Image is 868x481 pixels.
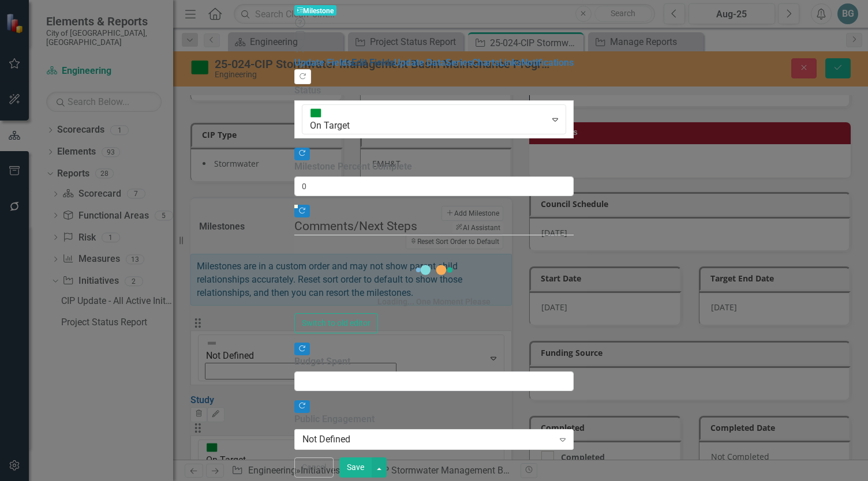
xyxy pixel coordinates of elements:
[446,57,472,68] a: Series
[394,57,446,68] a: Update Data
[294,313,378,333] button: Switch to old editor
[294,84,321,97] label: Status
[294,160,412,174] label: Milestone Percent Complete
[294,355,350,369] label: Budget Spent
[339,457,372,478] button: Save
[351,57,394,68] a: Edit Fields
[302,433,553,446] div: Not Defined
[294,57,351,68] a: Update Fields
[499,57,521,68] a: Links
[294,413,375,426] label: Public Engagement
[310,107,321,119] img: On Target
[294,217,574,235] legend: Comments/Next Steps
[521,57,574,68] a: Notifications
[294,5,336,16] span: Milestone
[472,57,499,68] a: Charts
[294,457,334,478] button: Cancel
[377,296,491,307] div: Loading... One Moment Please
